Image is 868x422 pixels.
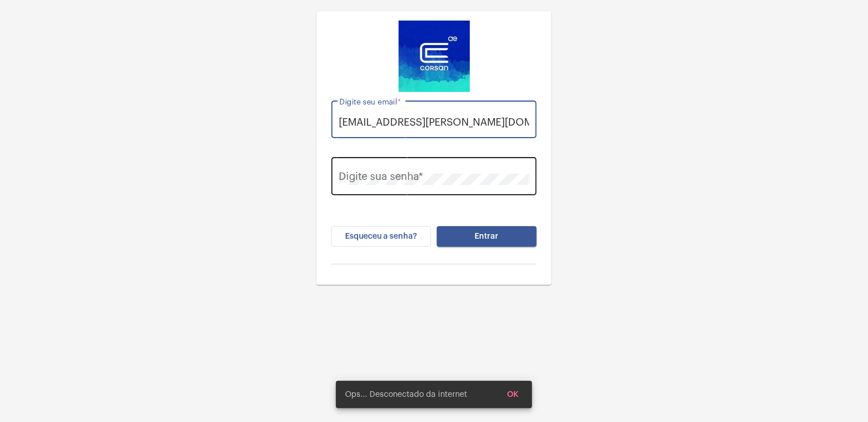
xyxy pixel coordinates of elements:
span: Esqueceu a senha? [346,232,417,240]
button: Entrar [437,226,537,247]
button: OK [498,384,528,405]
input: Digite seu email [339,116,529,128]
span: OK [507,391,518,399]
img: d4669ae0-8c07-2337-4f67-34b0df7f5ae4.jpeg [399,21,470,92]
button: Esqueceu a senha? [331,226,431,247]
span: Ops... Desconectado da internet [345,389,467,400]
span: Entrar [475,232,499,240]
